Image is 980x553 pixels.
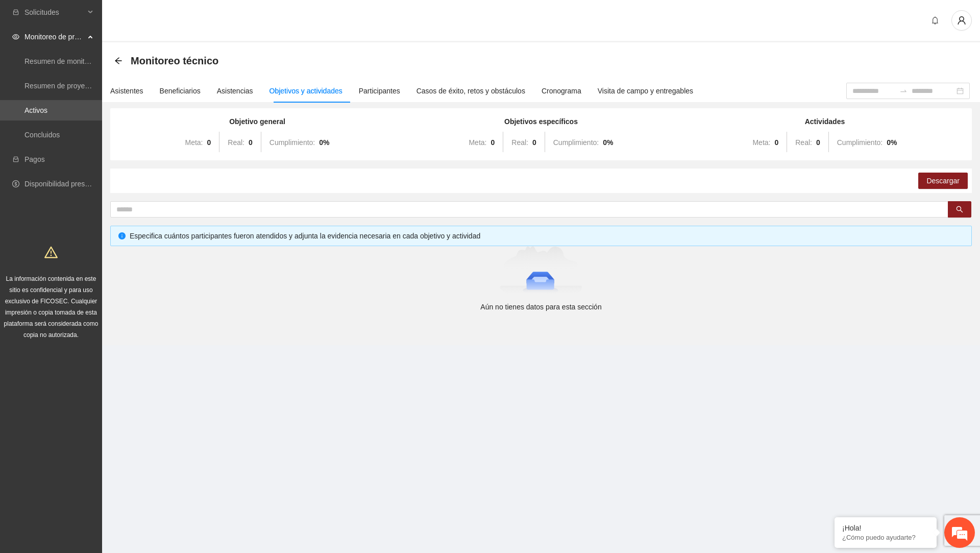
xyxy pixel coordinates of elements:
[511,138,528,147] span: Real:
[469,138,486,147] span: Meta:
[114,57,122,65] div: Back
[24,82,134,90] a: Resumen de proyectos aprobados
[249,138,253,147] strong: 0
[269,85,342,97] div: Objetivos y actividades
[952,16,971,25] span: user
[130,230,964,242] div: Especifica cuántos participantes fueron atendidos y adjunta la evidencia necesaria en cada objeti...
[899,87,908,95] span: swap-right
[491,138,495,147] strong: 0
[899,87,908,95] span: to
[837,138,883,147] span: Cumplimiento:
[110,85,143,97] div: Asistentes
[532,138,536,147] strong: 0
[12,33,19,40] span: eye
[12,9,19,16] span: inbox
[160,85,201,97] div: Beneficiarios
[269,138,315,147] span: Cumplimiento:
[207,138,211,147] strong: 0
[918,173,968,189] button: Descargar
[24,180,112,188] a: Disponibilidad presupuestal
[24,155,45,163] a: Pagos
[805,117,845,126] strong: Actividades
[217,85,253,97] div: Asistencias
[114,301,968,312] div: Aún no tienes datos para esta sección
[24,106,47,114] a: Activos
[842,534,929,541] p: ¿Cómo puedo ayudarte?
[24,2,85,22] span: Solicitudes
[542,85,581,97] div: Cronograma
[359,85,400,97] div: Participantes
[500,246,583,297] img: Aún no tienes datos para esta sección
[4,275,99,339] span: La información contenida en este sitio es confidencial y para uso exclusivo de FICOSEC. Cualquier...
[603,138,613,147] strong: 0 %
[926,175,960,186] span: Descargar
[842,524,929,532] div: ¡Hola!
[816,138,820,147] strong: 0
[956,206,963,214] span: search
[774,138,778,147] strong: 0
[228,138,244,147] span: Real:
[416,85,525,97] div: Casos de éxito, retos y obstáculos
[319,138,329,147] strong: 0 %
[24,27,85,47] span: Monitoreo de proyectos
[598,85,693,97] div: Visita de campo y entregables
[114,57,122,65] span: arrow-left
[185,138,203,147] span: Meta:
[118,232,126,239] span: info-circle
[927,12,943,29] button: bell
[752,138,770,147] span: Meta:
[131,53,218,69] span: Monitoreo técnico
[948,201,971,218] button: search
[553,138,599,147] span: Cumplimiento:
[927,16,943,25] span: bell
[951,10,972,31] button: user
[44,246,58,259] span: warning
[229,117,285,126] strong: Objetivo general
[24,131,60,139] a: Concluidos
[887,138,897,147] strong: 0 %
[504,117,578,126] strong: Objetivos específicos
[24,57,99,65] a: Resumen de monitoreo
[795,138,812,147] span: Real:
